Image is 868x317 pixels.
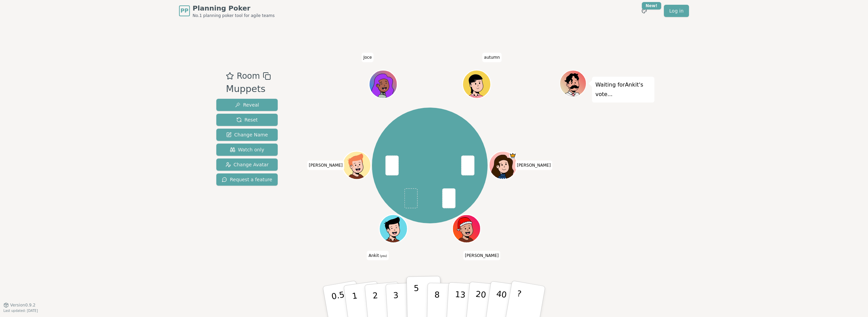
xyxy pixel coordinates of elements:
[509,152,516,159] span: Elise is the host
[235,101,259,108] span: Reveal
[664,5,689,17] a: Log in
[3,302,36,308] button: Version0.9.2
[180,7,188,15] span: PP
[193,3,275,13] span: Planning Poker
[482,53,502,62] span: Click to change your name
[362,53,374,62] span: Click to change your name
[642,2,661,10] div: New!
[237,70,260,82] span: Room
[3,309,38,313] span: Last updated: [DATE]
[380,216,407,242] button: Click to change your avatar
[638,5,650,17] button: New!
[367,251,389,260] span: Click to change your name
[10,302,36,308] span: Version 0.9.2
[226,131,268,138] span: Change Name
[230,146,264,153] span: Watch only
[216,173,278,186] button: Request a feature
[216,114,278,126] button: Reset
[222,176,272,183] span: Request a feature
[307,161,344,170] span: Click to change your name
[216,129,278,141] button: Change Name
[595,80,651,99] p: Waiting for Ankit 's vote...
[216,144,278,156] button: Watch only
[226,82,271,96] div: Muppets
[236,116,258,123] span: Reset
[225,161,269,168] span: Change Avatar
[216,158,278,171] button: Change Avatar
[179,3,275,18] a: PPPlanning PokerNo.1 planning poker tool for agile teams
[463,251,500,260] span: Click to change your name
[515,161,552,170] span: Click to change your name
[226,70,234,82] button: Add as favourite
[193,13,275,18] span: No.1 planning poker tool for agile teams
[216,99,278,111] button: Reveal
[379,255,387,258] span: (you)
